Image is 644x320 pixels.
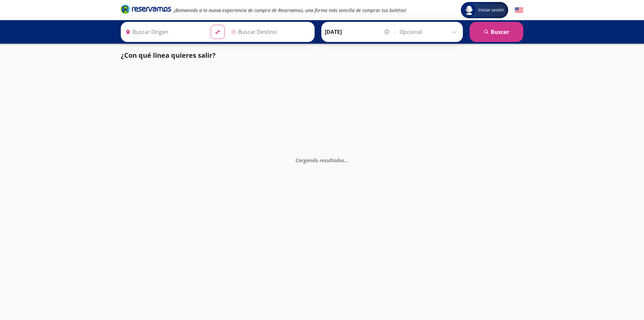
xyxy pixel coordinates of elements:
em: Cargando resultados [296,156,348,163]
input: Buscar Origen [123,24,205,40]
span: . [346,156,347,163]
p: ¿Con qué línea quieres salir? [121,50,216,60]
span: . [347,156,348,163]
input: Opcional [399,24,460,40]
span: Iniciar sesión [476,7,507,13]
i: Brand Logo [121,4,171,14]
span: . [344,156,346,163]
input: Elegir Fecha [325,24,390,40]
a: Brand Logo [121,4,171,16]
input: Buscar Destino [228,24,311,40]
em: ¡Bienvenido a la nueva experiencia de compra de Reservamos, una forma más sencilla de comprar tus... [174,7,406,13]
button: English [515,6,523,14]
button: Buscar [470,22,523,42]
